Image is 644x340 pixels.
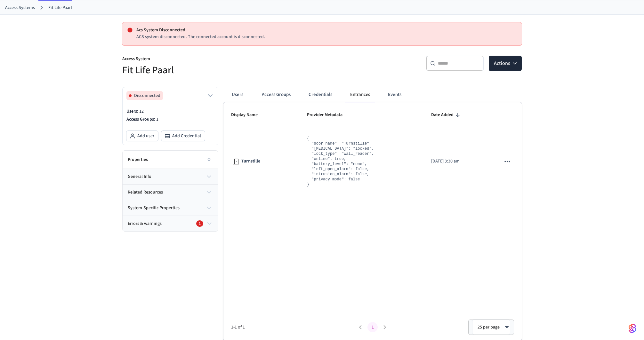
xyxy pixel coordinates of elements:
[231,110,266,120] span: Display Name
[172,133,201,139] span: Add Credential
[128,173,151,180] span: general info
[122,56,318,64] p: Access System
[383,87,407,102] button: Events
[161,131,205,141] button: Add Credential
[196,220,203,227] div: 1
[122,64,318,77] h5: Fit Life Paarl
[123,216,218,231] button: Errors & warnings1
[137,133,154,139] span: Add user
[134,92,160,99] span: Disconnected
[139,108,144,115] span: 12
[472,320,510,335] div: 25 per page
[128,189,163,196] span: related resources
[231,324,354,331] span: 1-1 of 1
[489,56,522,71] button: Actions
[128,156,148,163] h2: Properties
[126,91,214,100] button: Disconnected
[223,102,522,195] table: sticky table
[136,34,517,40] p: ACS system disconnected. The connected account is disconnected.
[629,323,636,334] img: SeamLogoGradient.69752ec5.svg
[241,158,260,165] span: Turnstille
[345,87,375,102] button: Entrances
[123,200,218,216] button: system-specific properties
[128,205,180,211] span: system-specific properties
[257,87,296,102] button: Access Groups
[367,322,378,332] button: page 1
[5,4,35,11] a: Access Systems
[123,185,218,200] button: related resources
[126,116,214,123] p: Access Groups:
[226,87,249,102] button: Users
[431,110,462,120] span: Date Added
[303,87,337,102] button: Credentials
[136,27,517,34] p: Acs System Disconnected
[126,108,214,115] p: Users:
[307,110,351,120] span: Provider Metadata
[126,131,158,141] button: Add user
[354,322,391,332] nav: pagination navigation
[431,158,485,165] p: [DATE] 3:30 am
[307,136,374,187] pre: { "door_name": "Turnstille", "[MEDICAL_DATA]": "locked", "lock_type": "wall_reader", "online": tr...
[123,169,218,184] button: general info
[48,4,72,11] a: Fit Life Paarl
[431,110,454,120] span: Date Added
[156,116,158,123] span: 1
[128,220,162,227] span: Errors & warnings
